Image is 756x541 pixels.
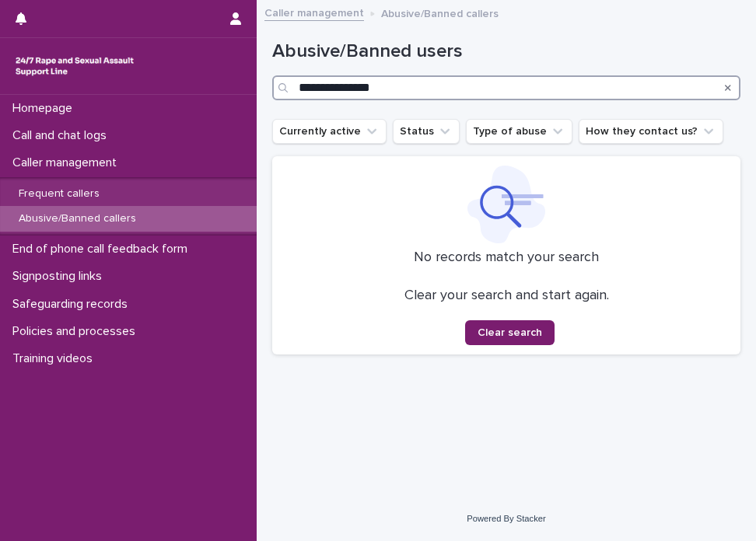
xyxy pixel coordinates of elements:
img: rhQMoQhaT3yELyF149Cw [12,51,137,82]
p: Policies and processes [6,324,148,339]
button: How they contact us? [579,119,723,144]
p: Homepage [6,101,85,116]
a: Caller management [264,3,364,21]
button: Clear search [465,320,555,345]
button: Type of abuse [466,119,572,144]
h1: Abusive/Banned users [272,40,740,63]
a: Powered By Stacker [467,514,545,523]
input: Search [272,75,740,100]
p: Caller management [6,155,129,170]
p: Safeguarding records [6,297,140,312]
p: Training videos [6,351,105,366]
p: End of phone call feedback form [6,242,200,257]
button: Status [393,119,460,144]
p: Frequent callers [6,187,112,201]
p: Call and chat logs [6,128,119,143]
button: Currently active [272,119,387,144]
p: Clear your search and start again. [404,288,609,305]
p: Signposting links [6,269,114,284]
span: Clear search [478,327,542,338]
p: Abusive/Banned callers [6,212,149,225]
p: Abusive/Banned callers [381,4,499,21]
p: No records match your search [282,250,731,267]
